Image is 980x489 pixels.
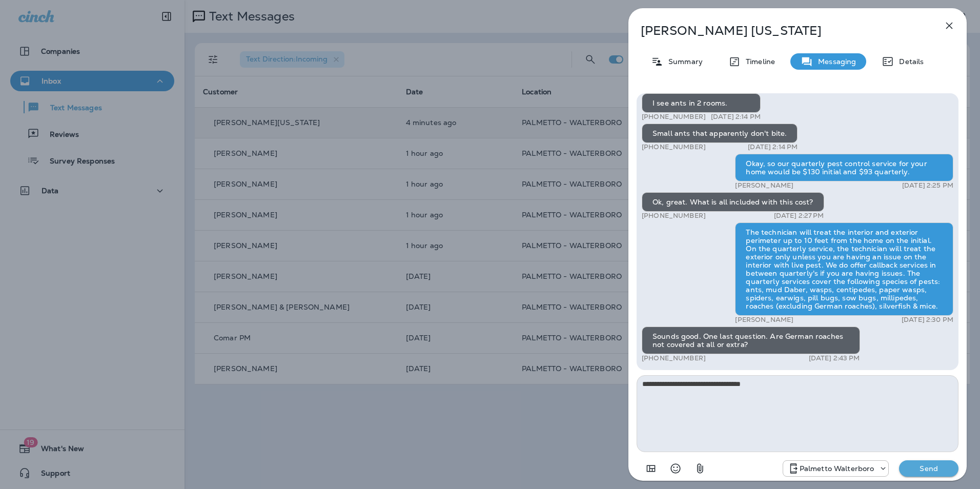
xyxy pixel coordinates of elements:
[642,143,706,151] p: [PHONE_NUMBER]
[641,24,921,38] p: [PERSON_NAME] [US_STATE]
[665,458,686,479] button: Select an emoji
[783,462,889,475] div: +1 (843) 549-4955
[711,113,761,121] p: [DATE] 2:14 PM
[899,460,958,477] button: Send
[748,143,798,151] p: [DATE] 2:14 PM
[735,181,793,190] p: [PERSON_NAME]
[642,93,761,113] div: I see ants in 2 rooms.
[735,316,793,324] p: [PERSON_NAME]
[813,57,856,66] p: Messaging
[642,113,706,121] p: [PHONE_NUMBER]
[641,458,661,479] button: Add in a premade template
[735,154,953,181] div: Okay, so our quarterly pest control service for your home would be $130 initial and $93 quarterly.
[774,212,824,220] p: [DATE] 2:27 PM
[642,354,706,362] p: [PHONE_NUMBER]
[902,316,953,324] p: [DATE] 2:30 PM
[902,181,953,190] p: [DATE] 2:25 PM
[642,327,860,354] div: Sounds good. One last question. Are German roaches not covered at all or extra?
[894,57,924,66] p: Details
[642,124,798,143] div: Small ants that apparently don't bite.
[642,212,706,220] p: [PHONE_NUMBER]
[741,57,775,66] p: Timeline
[809,354,860,362] p: [DATE] 2:43 PM
[735,222,953,316] div: The technician will treat the interior and exterior perimeter up to 10 feet from the home on the ...
[642,192,824,212] div: Ok, great. What is all included with this cost?
[663,57,703,66] p: Summary
[800,464,874,473] p: Palmetto Walterboro
[907,464,950,473] p: Send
